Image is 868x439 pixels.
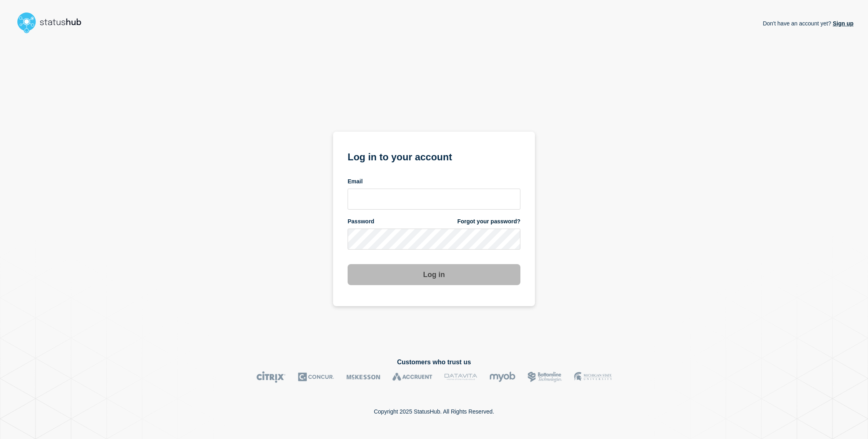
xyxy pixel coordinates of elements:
img: Accruent logo [392,371,432,383]
a: Sign up [831,20,853,27]
span: Email [348,178,363,185]
button: Log in [348,264,520,285]
img: StatusHub logo [15,10,91,36]
h1: Log in to your account [348,149,520,164]
h2: Customers who trust us [15,359,853,366]
img: myob logo [489,371,516,383]
span: Password [348,218,374,225]
img: Bottomline logo [528,371,562,383]
img: Concur logo [298,371,334,383]
img: McKesson logo [346,371,380,383]
p: Don't have an account yet? [763,14,853,33]
input: email input [348,189,520,210]
img: DataVita logo [444,371,477,383]
input: password input [348,229,520,250]
img: Citrix logo [256,371,286,383]
p: Copyright 2025 StatusHub. All Rights Reserved. [374,408,494,415]
img: MSU logo [574,371,612,383]
a: Forgot your password? [457,218,520,225]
